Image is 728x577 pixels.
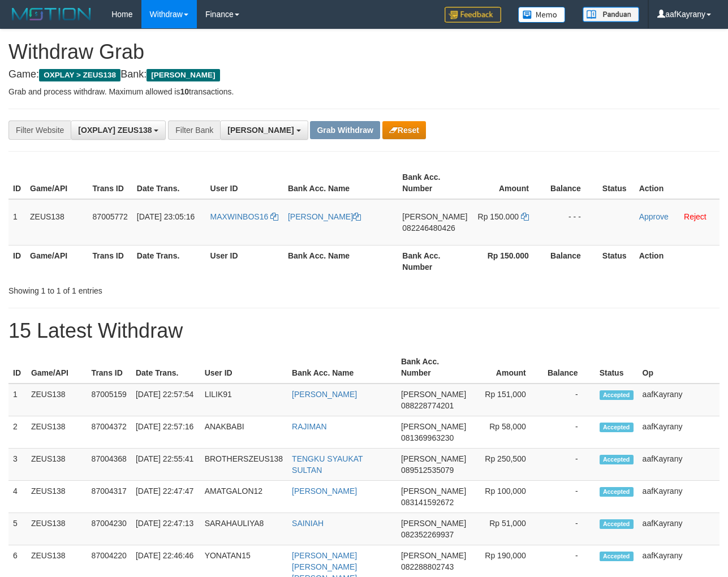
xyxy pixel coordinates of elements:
button: [OXPLAY] ZEUS138 [71,120,166,140]
button: Reset [382,121,426,139]
td: - [543,513,595,545]
span: Accepted [600,487,634,497]
td: ZEUS138 [27,416,87,449]
th: ID [8,351,27,384]
td: BROTHERSZEUS138 [200,449,287,481]
th: Game/API [25,245,88,277]
span: Copy 083141592672 to clipboard [401,498,454,507]
td: aafKayrany [638,384,720,416]
span: Copy 082246480426 to clipboard [402,223,455,232]
td: ZEUS138 [25,199,88,246]
td: 1 [8,199,25,246]
span: Accepted [600,390,634,400]
span: [PERSON_NAME] [401,486,466,496]
td: Rp 58,000 [471,416,543,449]
span: Rp 150.000 [478,212,519,221]
th: Rp 150.000 [472,245,545,277]
a: [PERSON_NAME] [288,212,361,221]
th: Amount [472,167,545,199]
th: Status [598,167,635,199]
span: [PERSON_NAME] [402,212,467,221]
th: Bank Acc. Number [397,351,471,384]
td: - [543,449,595,481]
span: Accepted [600,455,634,464]
td: [DATE] 22:47:47 [131,481,200,513]
td: 87004368 [87,449,131,481]
div: Filter Website [8,120,71,140]
th: Trans ID [88,245,132,277]
p: Grab and process withdraw. Maximum allowed is transactions. [8,86,720,97]
h4: Game: Bank: [8,69,720,80]
span: Accepted [600,552,634,561]
a: MAXWINBOS16 [210,212,279,221]
span: MAXWINBOS16 [210,212,269,221]
td: 5 [8,513,27,545]
a: SAINIAH [292,519,324,528]
td: - [543,384,595,416]
span: [PERSON_NAME] [401,390,466,399]
h1: 15 Latest Withdraw [8,320,720,342]
td: ZEUS138 [27,481,87,513]
td: AMATGALON12 [200,481,287,513]
img: MOTION_logo.png [8,6,94,23]
td: - - - [546,199,598,246]
td: ZEUS138 [27,384,87,416]
a: Reject [684,212,707,221]
td: 87004317 [87,481,131,513]
td: aafKayrany [638,481,720,513]
td: ZEUS138 [27,449,87,481]
th: Bank Acc. Number [398,245,472,277]
span: Copy 081369963230 to clipboard [401,433,454,442]
td: 87004372 [87,416,131,449]
span: [DATE] 23:05:16 [137,212,195,221]
th: Bank Acc. Name [283,167,398,199]
strong: 10 [180,87,189,96]
span: 87005772 [93,212,128,221]
th: Trans ID [88,167,132,199]
th: Amount [471,351,543,384]
th: Date Trans. [131,351,200,384]
td: aafKayrany [638,449,720,481]
td: Rp 51,000 [471,513,543,545]
td: ZEUS138 [27,513,87,545]
th: Game/API [25,167,88,199]
td: 3 [8,449,27,481]
th: Date Trans. [132,245,206,277]
td: 1 [8,384,27,416]
a: TENGKU SYAUKAT SULTAN [292,454,363,475]
td: ANAKBABI [200,416,287,449]
a: RAJIMAN [292,422,326,431]
button: Grab Withdraw [310,121,380,139]
td: 87005159 [87,384,131,416]
span: [PERSON_NAME] [401,551,466,560]
img: panduan.png [583,7,639,22]
div: Showing 1 to 1 of 1 entries [8,281,295,296]
span: Copy 088228774201 to clipboard [401,401,454,410]
span: [PERSON_NAME] [227,126,294,135]
th: Balance [546,245,598,277]
td: - [543,416,595,449]
span: Copy 089512535079 to clipboard [401,466,454,475]
th: Bank Acc. Number [398,167,472,199]
td: aafKayrany [638,416,720,449]
span: Copy 082352269937 to clipboard [401,530,454,539]
th: Bank Acc. Name [287,351,397,384]
span: [PERSON_NAME] [147,69,219,81]
span: [OXPLAY] ZEUS138 [78,126,152,135]
h1: Withdraw Grab [8,41,720,63]
th: Balance [546,167,598,199]
span: Accepted [600,519,634,529]
th: Balance [543,351,595,384]
img: Button%20Memo.svg [518,7,566,23]
span: Copy 082288802743 to clipboard [401,562,454,571]
th: User ID [200,351,287,384]
th: User ID [206,245,283,277]
td: [DATE] 22:57:16 [131,416,200,449]
td: 87004230 [87,513,131,545]
td: Rp 250,500 [471,449,543,481]
td: SARAHAULIYA8 [200,513,287,545]
a: [PERSON_NAME] [292,486,357,496]
th: User ID [206,167,283,199]
td: [DATE] 22:55:41 [131,449,200,481]
th: Bank Acc. Name [283,245,398,277]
